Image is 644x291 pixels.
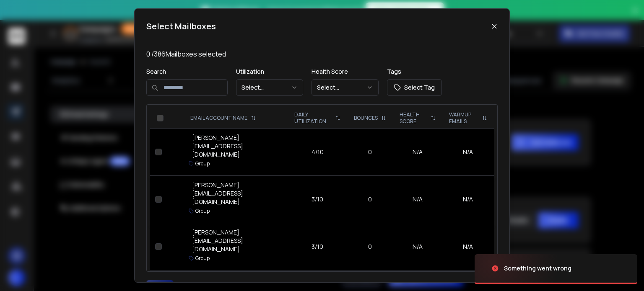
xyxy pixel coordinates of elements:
button: Select... [236,79,303,96]
p: Search [146,67,228,76]
img: image [475,246,558,291]
button: Select Tag [387,79,442,96]
p: Utilization [236,67,303,76]
p: WARMUP EMAILS [449,111,479,125]
p: Tags [387,67,442,76]
p: DAILY UTILIZATION [294,111,332,125]
p: Health Score [312,67,379,76]
p: HEALTH SCORE [400,111,427,125]
div: Something went wrong [504,264,571,273]
p: 0 / 386 Mailboxes selected [146,49,498,59]
button: Select... [312,79,379,96]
